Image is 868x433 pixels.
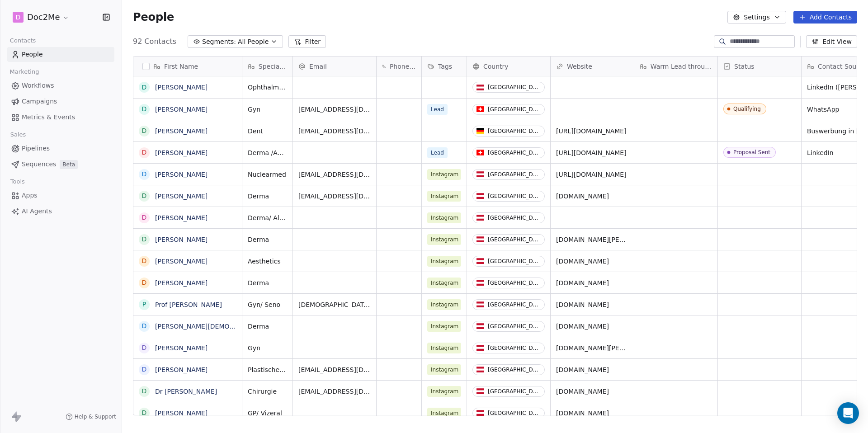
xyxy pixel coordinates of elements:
[634,56,717,76] div: Warm Lead through
[483,62,509,71] span: Country
[7,110,114,125] a: Metrics & Events
[155,366,208,373] a: [PERSON_NAME]
[556,323,609,330] a: [DOMAIN_NAME]
[248,365,287,374] span: Plastische Chirurgie
[60,160,78,169] span: Beta
[427,321,461,332] span: Instagram
[164,62,198,71] span: First Name
[427,386,461,397] span: Instagram
[248,127,287,136] span: Dent
[248,322,287,331] span: Derma
[11,9,71,25] button: DDoc2Me
[248,192,287,201] span: Derma
[298,192,371,201] span: [EMAIL_ADDRESS][DOMAIN_NAME]
[427,256,461,267] span: Instagram
[551,56,634,76] div: Website
[155,84,208,91] a: [PERSON_NAME]
[248,105,287,114] span: Gyn
[155,106,208,113] a: [PERSON_NAME]
[556,279,609,287] a: [DOMAIN_NAME]
[22,97,57,106] span: Campaigns
[309,62,327,71] span: Email
[734,62,755,71] span: Status
[155,149,208,156] a: [PERSON_NAME]
[556,127,627,135] a: [URL][DOMAIN_NAME]
[7,141,114,156] a: Pipelines
[22,160,56,169] span: Sequences
[22,207,52,216] span: AI Agents
[556,388,609,395] a: [DOMAIN_NAME]
[155,236,208,243] a: [PERSON_NAME]
[142,300,146,309] div: P
[248,300,287,309] span: Gyn/ Seno
[22,81,54,90] span: Workflows
[22,144,50,153] span: Pipelines
[718,56,801,76] div: Status
[298,300,371,309] span: [DEMOGRAPHIC_DATA][DOMAIN_NAME]
[248,278,287,287] span: Derma
[427,191,461,202] span: Instagram
[427,364,461,375] span: Instagram
[248,344,287,353] span: Gyn
[837,402,859,424] div: Open Intercom Messenger
[142,321,147,331] div: D
[488,410,541,416] div: [GEOGRAPHIC_DATA]
[427,104,448,115] span: Lead
[142,343,147,353] div: D
[427,343,461,353] span: Instagram
[7,94,114,109] a: Campaigns
[422,56,467,76] div: Tags
[6,34,40,47] span: Contacts
[488,193,541,199] div: [GEOGRAPHIC_DATA]
[298,170,371,179] span: [EMAIL_ADDRESS][DOMAIN_NAME]
[16,13,21,22] span: D
[427,169,461,180] span: Instagram
[427,408,461,419] span: Instagram
[427,147,448,158] span: Lead
[298,105,371,114] span: [EMAIL_ADDRESS][DOMAIN_NAME]
[438,62,452,71] span: Tags
[66,413,116,420] a: Help & Support
[467,56,550,76] div: Country
[133,10,174,24] span: People
[7,78,114,93] a: Workflows
[298,127,371,136] span: [EMAIL_ADDRESS][DOMAIN_NAME]
[556,171,627,178] a: [URL][DOMAIN_NAME]
[248,257,287,266] span: Aesthetics
[488,280,541,286] div: [GEOGRAPHIC_DATA]
[202,37,236,47] span: Segments:
[142,169,147,179] div: D
[142,126,147,136] div: D
[488,367,541,373] div: [GEOGRAPHIC_DATA]
[142,386,147,396] div: D
[556,366,609,373] a: [DOMAIN_NAME]
[142,191,147,201] div: D
[427,299,461,310] span: Instagram
[727,11,786,24] button: Settings
[75,413,116,420] span: Help & Support
[248,148,287,157] span: Derma /Aesth
[142,408,147,418] div: D
[248,83,287,92] span: Ophthalmologie
[155,258,208,265] a: [PERSON_NAME]
[556,409,609,417] a: [DOMAIN_NAME]
[556,193,609,200] a: [DOMAIN_NAME]
[651,62,712,71] span: Warm Lead through
[238,37,269,47] span: All People
[22,113,75,122] span: Metrics & Events
[22,191,38,200] span: Apps
[733,149,770,155] div: Proposal Sent
[155,409,208,417] a: [PERSON_NAME]
[556,149,627,156] a: [URL][DOMAIN_NAME]
[298,387,371,396] span: [EMAIL_ADDRESS][DOMAIN_NAME]
[488,345,541,351] div: [GEOGRAPHIC_DATA]
[288,35,326,48] button: Filter
[22,50,43,59] span: People
[133,76,242,416] div: grid
[556,258,609,265] a: [DOMAIN_NAME]
[488,258,541,264] div: [GEOGRAPHIC_DATA]
[488,236,541,243] div: [GEOGRAPHIC_DATA]
[7,188,114,203] a: Apps
[488,171,541,178] div: [GEOGRAPHIC_DATA]
[142,83,147,92] div: D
